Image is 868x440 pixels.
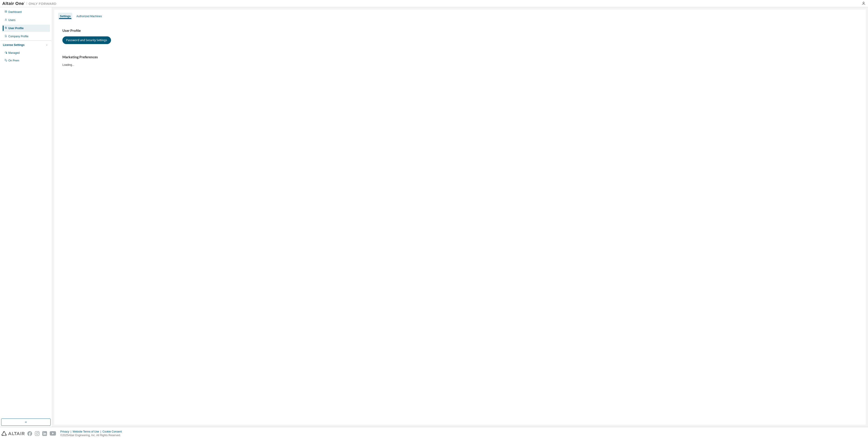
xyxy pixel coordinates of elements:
div: Managed [8,51,20,55]
div: Cookie Consent [102,430,124,433]
div: Users [8,18,15,22]
div: Authorized Machines [76,14,102,18]
h3: Marketing Preferences [62,55,858,59]
img: facebook.svg [27,431,32,436]
div: Website Terms of Use [73,430,102,433]
div: Privacy [60,430,73,433]
div: User Profile [8,26,24,30]
img: linkedin.svg [42,431,47,436]
img: altair_logo.svg [1,431,25,436]
h3: User Profile [62,28,858,33]
div: Loading... [62,55,858,66]
div: Dashboard [8,10,22,14]
button: Password and Security Settings [62,36,111,44]
img: youtube.svg [50,431,56,436]
div: License Settings [3,43,24,47]
img: instagram.svg [35,431,40,436]
img: Altair One [2,1,59,6]
p: © 2025 Altair Engineering, Inc. All Rights Reserved. [60,433,125,437]
div: Settings [60,14,71,18]
div: Company Profile [8,35,28,38]
div: On Prem [8,59,19,62]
